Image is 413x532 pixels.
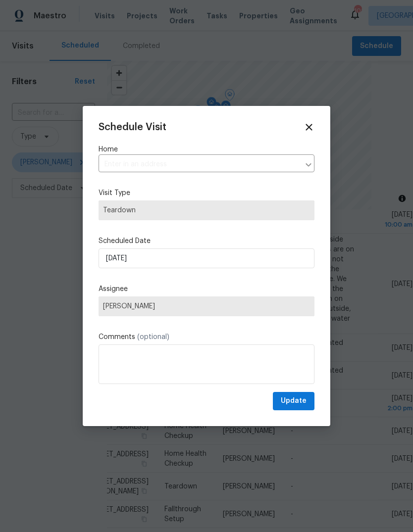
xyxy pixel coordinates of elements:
[273,392,314,410] button: Update
[99,236,314,246] label: Scheduled Date
[99,284,314,294] label: Assignee
[99,157,300,172] input: Enter in an address
[103,205,310,215] span: Teardown
[99,248,314,268] input: M/D/YYYY
[99,332,314,342] label: Comments
[137,334,169,340] span: (optional)
[99,188,314,198] label: Visit Type
[99,145,314,154] label: Home
[103,302,310,310] span: [PERSON_NAME]
[99,122,166,132] span: Schedule Visit
[304,122,314,133] span: Close
[281,395,307,407] span: Update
